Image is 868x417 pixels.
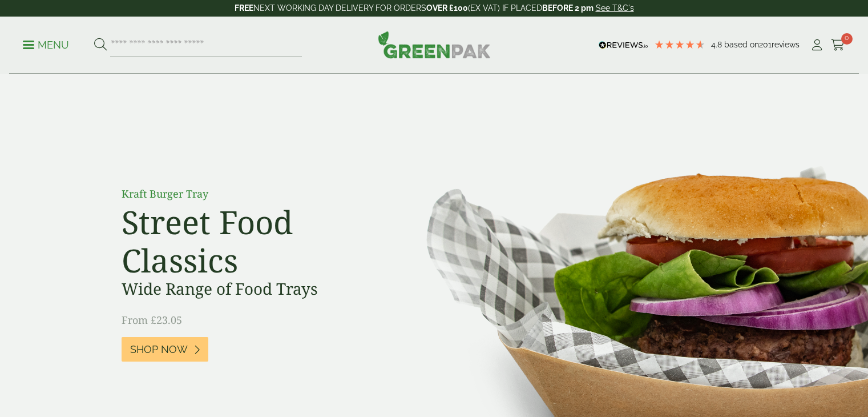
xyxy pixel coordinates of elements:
[841,33,853,45] span: 0
[426,3,468,13] strong: OVER £100
[235,3,253,13] strong: FREE
[831,37,845,54] a: 0
[378,31,491,58] img: GreenPak Supplies
[122,279,378,299] h3: Wide Range of Food Trays
[654,39,705,50] div: 4.79 Stars
[23,38,69,52] p: Menu
[810,39,824,51] i: My Account
[130,343,188,356] span: Shop Now
[122,186,378,202] p: Kraft Burger Tray
[831,39,845,51] i: Cart
[122,203,378,279] h2: Street Food Classics
[724,40,759,49] span: Based on
[759,40,772,49] span: 201
[711,40,724,49] span: 4.8
[542,3,594,13] strong: BEFORE 2 pm
[599,41,648,49] img: REVIEWS.io
[122,313,182,327] span: From £23.05
[122,337,208,362] a: Shop Now
[772,40,800,49] span: reviews
[23,38,69,50] a: Menu
[596,3,634,13] a: See T&C's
